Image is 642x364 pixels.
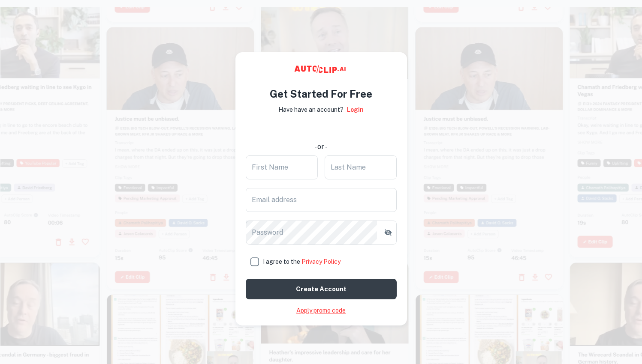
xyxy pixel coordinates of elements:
div: 使用 Google 账号登录。在新标签页中打开 [246,120,396,139]
a: Apply promo code [296,306,346,315]
iframe: “使用 Google 账号登录”按钮 [242,120,401,139]
span: I agree to the [263,258,341,265]
button: Create account [246,279,397,299]
a: Privacy Policy [301,258,341,265]
div: - or - [246,142,396,152]
a: Login [347,105,364,114]
h4: Get Started For Free [270,86,372,101]
p: Have have an account? [278,105,344,114]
